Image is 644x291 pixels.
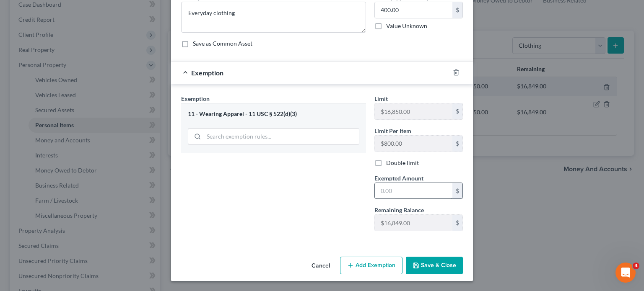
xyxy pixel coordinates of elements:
[340,257,402,274] button: Add Exemption
[615,263,636,283] iframe: Intercom live chat
[305,258,337,274] button: Cancel
[204,129,359,144] input: Search exemption rules...
[374,126,411,135] label: Limit Per Item
[375,103,452,119] input: --
[452,136,462,152] div: $
[181,95,210,102] span: Exemption
[191,69,223,77] span: Exemption
[193,39,252,48] label: Save as Common Asset
[452,215,462,231] div: $
[452,2,462,18] div: $
[375,2,452,18] input: 0.00
[188,110,359,118] div: 11 - Wearing Apparel - 11 USC § 522(d)(3)
[374,206,424,214] label: Remaining Balance
[633,263,639,269] span: 4
[452,183,462,199] div: $
[386,159,419,167] label: Double limit
[375,183,452,199] input: 0.00
[386,22,427,30] label: Value Unknown
[374,95,388,102] span: Limit
[375,215,452,231] input: --
[406,257,463,274] button: Save & Close
[375,136,452,152] input: --
[374,175,423,182] span: Exempted Amount
[452,103,462,119] div: $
